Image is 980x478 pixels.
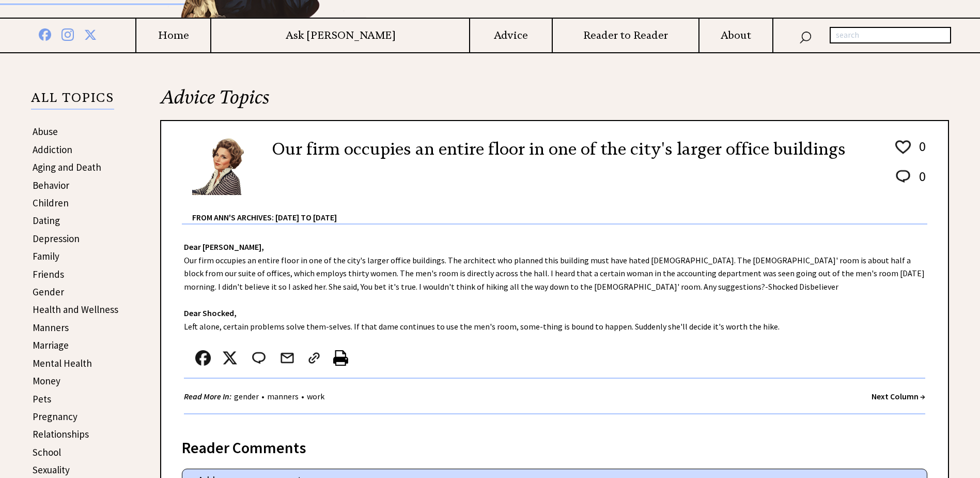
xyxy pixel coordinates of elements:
h2: Advice Topics [160,85,949,120]
td: 0 [914,138,926,167]
a: gender [231,391,261,401]
a: Sexuality [33,464,70,476]
p: ALL TOPICS [31,92,114,110]
h2: Our firm occupies an entire floor in one of the city's larger office buildings [272,137,846,161]
a: Pets [33,393,51,405]
img: facebook.png [195,350,211,366]
img: link_02.png [306,350,322,366]
img: message_round%202.png [894,168,912,185]
img: mail.png [279,350,295,366]
strong: Dear Shocked, [184,308,237,318]
a: Family [33,250,59,262]
a: Home [136,29,210,42]
a: Mental Health [33,357,92,369]
strong: Dear [PERSON_NAME], [184,242,264,252]
a: Children [33,197,69,209]
a: About [699,29,772,42]
img: instagram%20blue.png [61,26,74,41]
img: message_round%202.png [250,350,268,366]
div: Our firm occupies an entire floor in one of the city's larger office buildings. The architect who... [161,225,948,425]
a: Depression [33,232,80,245]
a: work [304,391,327,401]
strong: Read More In: [184,391,231,401]
img: heart_outline%201.png [894,138,912,156]
a: Gender [33,286,64,298]
a: Friends [33,268,64,280]
td: 0 [914,168,926,195]
div: From Ann's Archives: [DATE] to [DATE] [192,196,927,223]
a: Manners [33,321,69,334]
img: x%20blue.png [84,27,97,41]
a: Abuse [33,125,58,138]
a: School [33,446,61,458]
a: Aging and Death [33,161,101,173]
a: Reader to Reader [553,29,699,42]
a: Money [33,375,60,387]
a: Relationships [33,428,89,440]
img: x_small.png [222,350,238,366]
a: Dating [33,214,60,227]
a: Addiction [33,143,72,156]
img: facebook%20blue.png [39,26,51,41]
a: Next Column → [872,391,925,401]
div: Reader Comments [182,437,927,453]
a: Behavior [33,179,69,191]
div: • • [184,390,327,403]
img: printer%20icon.png [333,350,348,366]
a: manners [265,391,301,401]
a: Advice [470,29,551,42]
a: Health and Wellness [33,303,118,316]
img: search_nav.png [799,29,812,44]
input: search [830,27,951,43]
img: Ann6%20v2%20small.png [192,137,257,195]
a: Ask [PERSON_NAME] [211,29,469,42]
a: Pregnancy [33,410,77,423]
a: Marriage [33,339,69,351]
